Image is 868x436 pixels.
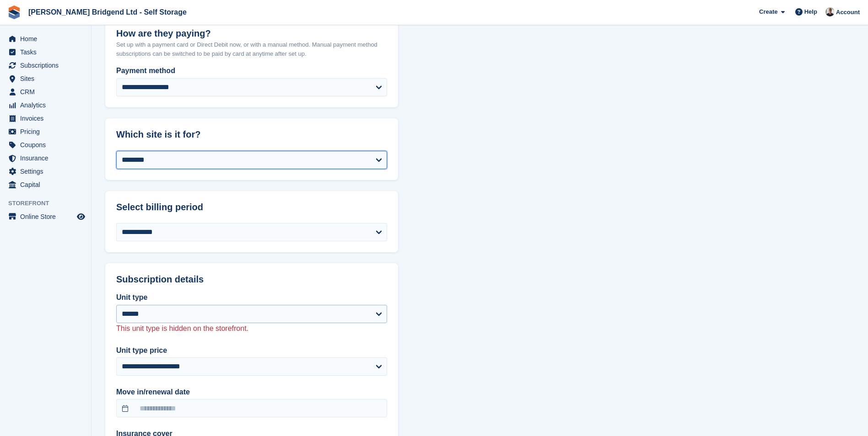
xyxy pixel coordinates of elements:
[116,40,387,58] p: Set up with a payment card or Direct Debit now, or with a manual method. Manual payment method su...
[116,129,387,140] h2: Which site is it for?
[5,138,86,151] a: menu
[804,7,817,16] span: Help
[5,165,86,178] a: menu
[116,274,387,285] h2: Subscription details
[5,210,86,223] a: menu
[7,5,21,19] img: stora-icon-8386f47178a22dfd0bd8f6a31ec36ba5ce8667c1dd55bd0f319d3a0aa187defe.svg
[5,59,86,72] a: menu
[836,8,860,17] span: Account
[5,72,86,85] a: menu
[20,85,75,98] span: CRM
[20,152,75,165] span: Insurance
[8,199,91,208] span: Storefront
[20,138,75,151] span: Coupons
[116,345,387,356] label: Unit type price
[5,178,86,191] a: menu
[116,202,387,213] h2: Select billing period
[20,165,75,178] span: Settings
[759,7,777,16] span: Create
[116,387,387,398] label: Move in/renewal date
[20,32,75,45] span: Home
[5,99,86,112] a: menu
[825,7,835,16] img: Rhys Jones
[20,72,75,85] span: Sites
[20,125,75,138] span: Pricing
[75,211,86,222] a: Preview store
[5,152,86,165] a: menu
[116,65,387,76] label: Payment method
[116,292,387,303] label: Unit type
[20,99,75,112] span: Analytics
[20,59,75,72] span: Subscriptions
[116,28,387,39] h2: How are they paying?
[5,85,86,98] a: menu
[5,112,86,125] a: menu
[5,32,86,45] a: menu
[20,112,75,125] span: Invoices
[5,125,86,138] a: menu
[20,46,75,58] span: Tasks
[20,210,75,223] span: Online Store
[20,178,75,191] span: Capital
[116,323,387,334] p: This unit type is hidden on the storefront.
[25,5,190,20] a: [PERSON_NAME] Bridgend Ltd - Self Storage
[5,46,86,58] a: menu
